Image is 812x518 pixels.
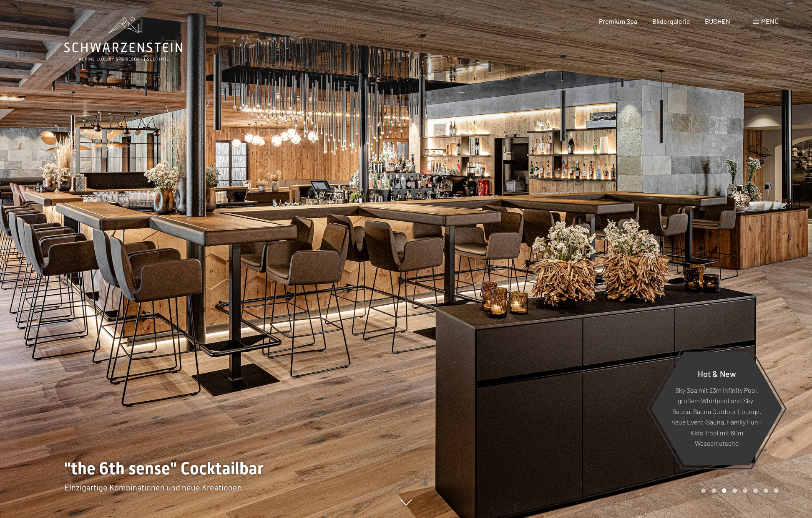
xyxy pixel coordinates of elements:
a: Hot & New Sky Spa mit 23m Infinity Pool, großem Whirlpool und Sky-Sauna, Sauna Outdoor Lounge, ne... [651,351,783,466]
span: Menü [761,17,779,25]
a: Premium Spa [599,17,637,25]
div: Carousel Page 6 [753,488,758,493]
div: Carousel Page 5 [743,488,747,493]
div: Carousel Pagination [698,488,779,493]
div: Carousel Page 2 [711,488,716,493]
div: Carousel Page 3 (Current Slide) [722,488,727,493]
a: Bildergalerie [652,17,690,25]
div: Carousel Page 4 [732,488,737,493]
div: Carousel Page 8 [774,488,779,493]
a: BUCHEN [705,17,730,25]
span: Hot & New [698,368,736,378]
p: Sky Spa mit 23m Infinity Pool, großem Whirlpool und Sky-Sauna, Sauna Outdoor Lounge, neue Event-S... [671,384,762,449]
div: Carousel Page 7 [764,488,768,493]
div: Carousel Page 1 [701,488,706,493]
